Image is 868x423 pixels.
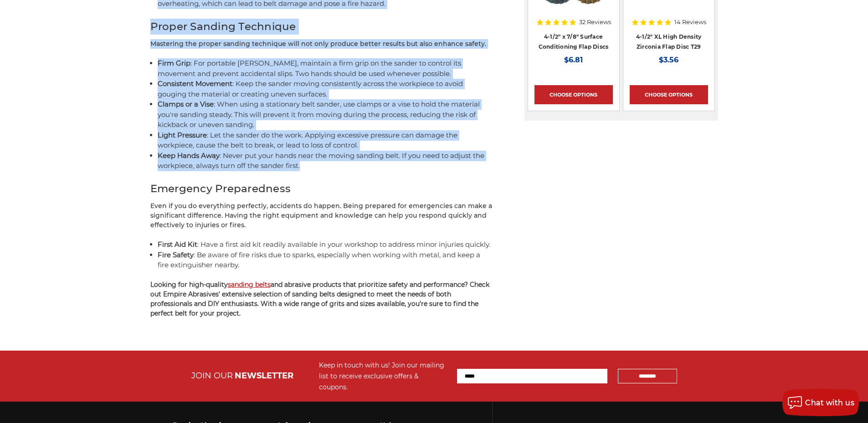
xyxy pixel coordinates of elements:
strong: Fire Safety [158,250,194,259]
h2: Proper Sanding Technique [150,19,492,35]
span: Chat with us [805,398,854,407]
div: Keep in touch with us! Join our mailing list to receive exclusive offers & coupons. [319,360,448,392]
strong: Light Pressure [158,131,207,139]
span: $6.81 [564,56,583,64]
a: Choose Options [534,85,613,104]
strong: Consistent Movement [158,79,232,88]
li: : Have a first aid kit readily available in your workshop to address minor injuries quickly. [158,240,492,250]
a: 4-1/2" x 7/8" Surface Conditioning Flap Discs [539,33,609,51]
span: JOIN OUR [191,371,233,381]
strong: Clamps or a Vise [158,100,214,108]
li: : When using a stationary belt sander, use clamps or a vise to hold the material you're sanding s... [158,99,492,130]
strong: Keep Hands Away [158,151,220,160]
button: Chat with us [782,389,859,416]
li: : Never put your hands near the moving sanding belt. If you need to adjust the workpiece, always ... [158,151,492,171]
span: $3.56 [659,56,678,64]
span: 14 Reviews [674,19,706,25]
li: : Let the sander do the work. Applying excessive pressure can damage the workpiece, cause the bel... [158,130,492,151]
li: : Keep the sander moving consistently across the workpiece to avoid gouging the material or creat... [158,79,492,99]
li: : For portable [PERSON_NAME], maintain a firm grip on the sander to control its movement and prev... [158,58,492,79]
span: 32 Reviews [579,19,611,25]
span: NEWSLETTER [235,371,293,381]
a: sanding belts [228,280,271,289]
strong: Firm Grip [158,59,190,67]
p: Even if you do everything perfectly, accidents do happen. Being prepared for emergencies can make... [150,201,492,230]
p: Mastering the proper sanding technique will not only produce better results but also enhance safety. [150,39,492,49]
strong: First Aid Kit [158,240,197,249]
a: Choose Options [630,85,708,104]
li: : Be aware of fire risks due to sparks, especially when working with metal, and keep a fire extin... [158,250,492,270]
strong: Looking for high-quality [150,280,228,289]
strong: and abrasive products that prioritize safety and performance? Check out Empire Abrasives' extensi... [150,280,489,317]
h2: Emergency Preparedness [150,181,492,197]
a: 4-1/2" XL High Density Zirconia Flap Disc T29 [636,33,702,51]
